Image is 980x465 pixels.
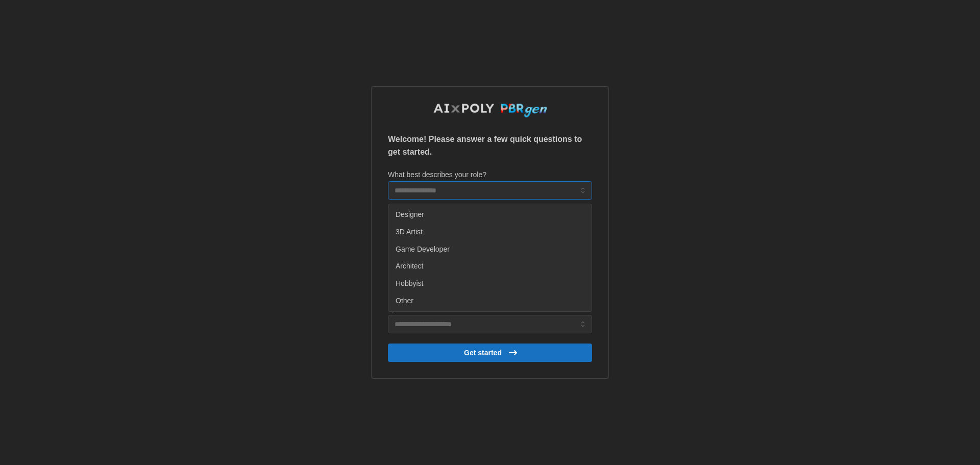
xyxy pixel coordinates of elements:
[396,227,423,238] span: 3D Artist
[396,209,424,221] span: Designer
[388,133,592,159] p: Welcome! Please answer a few quick questions to get started.
[433,103,548,118] img: AIxPoly PBRgen
[396,261,423,272] span: Architect
[396,296,413,307] span: Other
[388,344,592,362] button: Get started
[396,244,450,255] span: Game Developer
[464,344,502,361] span: Get started
[396,278,423,289] span: Hobbyist
[388,169,486,181] label: What best describes your role?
